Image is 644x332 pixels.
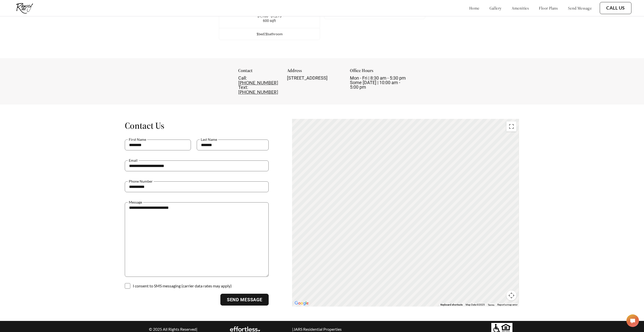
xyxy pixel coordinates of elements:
[137,327,209,331] p: © 2025 All Rights Reserved |
[287,68,343,76] div: Address
[220,294,269,306] button: Send Message
[606,5,625,11] a: Call Us
[287,76,343,80] div: [STREET_ADDRESS]
[350,80,400,90] span: Some [DATE] | 10:00 am - 5:00 pm
[238,85,248,90] span: Text:
[238,68,280,76] div: Contact
[539,6,558,11] a: floor plans
[600,2,631,14] button: Call Us
[490,6,502,11] a: gallery
[568,6,592,11] a: send message
[469,6,479,11] a: home
[497,303,517,306] a: Report a map error
[125,120,269,131] h1: Contact Us
[263,19,276,23] span: 600 sqft
[488,303,494,306] a: Terms (opens in new tab)
[440,303,463,307] button: Keyboard shortcuts
[238,89,278,95] a: [PHONE_NUMBER]
[350,76,406,89] div: Mon - Fri | 8:30 am - 5:30 pm
[281,327,353,331] p: | JARS Residential Properties
[466,303,485,306] span: Map Data ©2025
[293,300,310,307] img: Google
[293,300,310,307] a: Open this area in Google Maps (opens a new window)
[238,80,278,85] a: [PHONE_NUMBER]
[512,6,529,11] a: amenities
[506,290,516,301] button: Map camera controls
[256,32,258,36] span: 1
[265,32,267,36] span: 1
[13,1,36,15] img: ramsey_run_logo.jpg
[219,31,320,37] div: bed | bathroom
[350,68,406,76] div: Office Hours
[506,121,516,131] button: Toggle fullscreen view
[230,326,260,331] img: EA Logo
[238,75,247,81] span: Call:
